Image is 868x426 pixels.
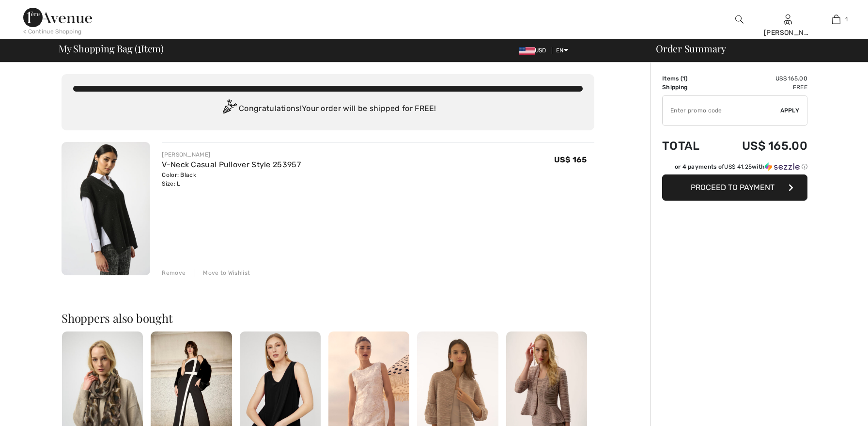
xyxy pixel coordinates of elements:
div: Congratulations! Your order will be shipped for FREE! [73,99,583,119]
div: [PERSON_NAME] [162,150,301,159]
div: Move to Wishlist [195,268,250,277]
div: or 4 payments ofUS$ 41.25withSezzle Click to learn more about Sezzle [662,162,807,174]
img: US Dollar [519,47,535,55]
span: US$ 165 [554,155,587,164]
div: A [PERSON_NAME] [764,17,811,38]
img: Sezzle [765,162,800,171]
span: Proceed to Payment [691,183,775,192]
div: Color: Black Size: L [162,171,301,188]
img: V-Neck Casual Pullover Style 253957 [62,142,150,275]
td: US$ 165.00 [715,129,807,162]
td: Free [715,83,807,92]
div: Order Summary [644,44,862,53]
h2: Shoppers also bought [62,312,594,324]
td: US$ 165.00 [715,74,807,83]
input: Promo code [663,96,780,125]
span: 1 [845,15,848,24]
span: Apply [780,106,800,115]
td: Shipping [662,83,715,92]
a: Sign In [784,15,792,24]
span: EN [556,47,568,54]
span: 1 [682,75,685,82]
span: US$ 41.25 [724,163,752,170]
img: 1ère Avenue [23,8,92,27]
a: V-Neck Casual Pullover Style 253957 [162,160,301,169]
img: search the website [735,14,744,25]
span: My Shopping Bag ( Item) [59,44,164,53]
td: Items ( ) [662,74,715,83]
img: My Info [784,14,792,25]
img: Congratulation2.svg [219,99,239,119]
button: Proceed to Payment [662,174,807,201]
div: < Continue Shopping [23,27,82,36]
div: or 4 payments of with [675,162,807,171]
a: 1 [812,14,860,25]
span: 1 [138,41,141,54]
span: USD [519,47,550,54]
td: Total [662,129,715,162]
div: Remove [162,268,186,277]
img: My Bag [832,14,840,25]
